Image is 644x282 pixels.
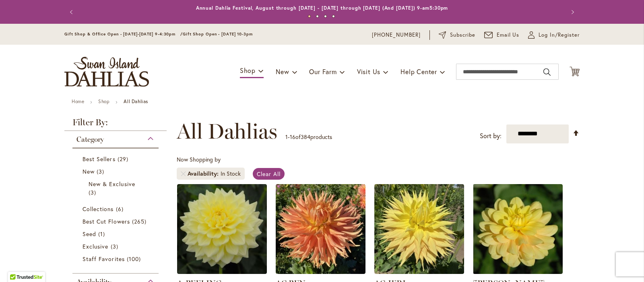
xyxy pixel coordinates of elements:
[480,129,502,143] label: Sort by:
[439,31,475,39] a: Subscribe
[89,188,98,197] span: 3
[132,217,149,226] span: 265
[301,133,310,141] span: 384
[127,255,143,263] span: 100
[240,66,256,75] span: Shop
[83,217,151,226] a: Best Cut Flowers
[83,230,96,238] span: Seed
[64,4,80,20] button: Previous
[357,67,380,76] span: Visit Us
[64,31,183,37] span: Gift Shop & Office Open - [DATE]-[DATE] 9-4:30pm /
[83,167,151,176] a: New
[98,98,109,104] a: Shop
[111,242,120,251] span: 3
[374,184,464,274] img: AC Jeri
[83,155,151,163] a: Best Sellers
[374,268,464,276] a: AC Jeri
[97,167,106,176] span: 3
[400,67,437,76] span: Help Center
[183,31,253,37] span: Gift Shop Open - [DATE] 10-3pm
[276,184,365,274] img: AC BEN
[188,170,221,178] span: Availability
[83,255,151,263] a: Staff Favorites
[221,170,241,178] div: In Stock
[324,15,327,18] button: 3 of 4
[116,205,126,213] span: 6
[539,31,580,39] span: Log In/Register
[332,15,335,18] button: 4 of 4
[181,171,186,176] a: Remove Availability In Stock
[89,180,144,197] a: New &amp; Exclusive
[450,31,475,39] span: Subscribe
[124,98,148,104] strong: All Dahlias
[563,4,580,20] button: Next
[177,156,221,163] span: Now Shopping by
[83,205,151,213] a: Collections
[83,230,151,238] a: Seed
[83,168,95,175] span: New
[473,268,563,276] a: AHOY MATEY
[473,184,563,274] img: AHOY MATEY
[83,155,116,163] span: Best Sellers
[316,15,319,18] button: 2 of 4
[83,243,108,250] span: Exclusive
[308,15,311,18] button: 1 of 4
[89,180,135,188] span: New & Exclusive
[528,31,580,39] a: Log In/Register
[196,5,448,11] a: Annual Dahlia Festival, August through [DATE] - [DATE] through [DATE] (And [DATE]) 9-am5:30pm
[83,218,130,225] span: Best Cut Flowers
[285,131,332,143] p: - of products
[83,205,114,213] span: Collections
[497,31,520,39] span: Email Us
[72,98,84,104] a: Home
[177,119,277,143] span: All Dahlias
[253,168,285,180] a: Clear All
[76,135,104,144] span: Category
[118,155,130,163] span: 29
[177,184,267,274] img: A-Peeling
[309,67,336,76] span: Our Farm
[98,230,107,238] span: 1
[276,67,289,76] span: New
[285,133,288,141] span: 1
[83,242,151,251] a: Exclusive
[177,268,267,276] a: A-Peeling
[372,31,421,39] a: [PHONE_NUMBER]
[64,57,149,87] a: store logo
[257,170,281,178] span: Clear All
[6,253,29,276] iframe: Launch Accessibility Center
[276,268,365,276] a: AC BEN
[83,255,125,263] span: Staff Favorites
[290,133,295,141] span: 16
[484,31,520,39] a: Email Us
[64,118,167,131] strong: Filter By:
